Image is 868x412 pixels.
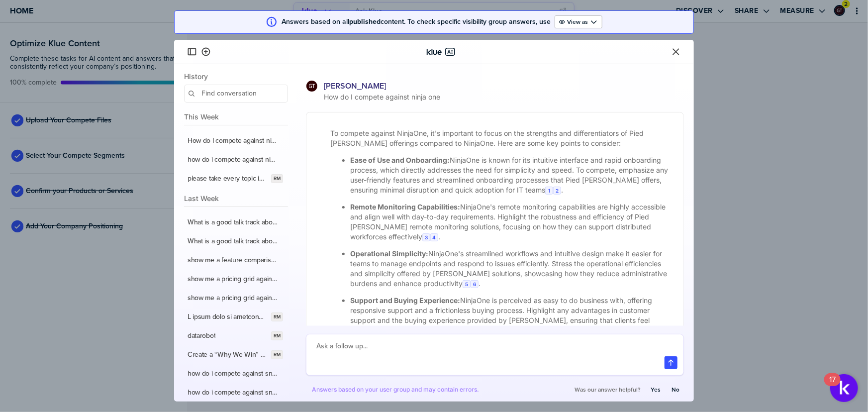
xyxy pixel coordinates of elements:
[188,369,279,378] label: how do i compete against snowflake
[306,80,318,92] div: Graham Tutti
[181,150,290,169] button: how do i compete against ninja one
[350,156,450,164] strong: Ease of Use and Onboarding:
[181,232,290,251] button: What is a good talk track about our biggest strength?
[181,213,290,232] button: What is a good talk track about our biggest strength?
[274,313,281,321] span: RM
[274,351,281,359] span: RM
[350,249,672,289] p: NinjaOne's streamlined workflows and intuitive design make it easier for teams to manage endpoint...
[350,202,672,242] p: NinjaOne's remote monitoring capabilities are highly accessible and align well with day-to-day re...
[556,188,559,194] span: 2
[274,175,281,183] span: RM
[672,386,679,394] label: No
[188,331,215,340] label: datarobot
[188,256,279,265] label: show me a feature comparison against our biggest competitors
[188,237,279,246] label: What is a good talk track about our biggest strength?
[322,92,684,102] span: How do I compete against ninja one
[829,380,836,393] div: 17
[181,289,290,308] button: show me a pricing grid against our biggest competitors
[181,131,290,150] button: How do I compete against ninja one
[184,72,288,81] span: History
[567,18,588,26] label: View as
[188,388,279,397] label: how do i compete against snowflake
[181,326,290,345] button: datarobotRM
[188,350,267,359] label: Create a “Why We Win” card against Snowflake with at least 4 winning points. For each of the 4 “W...
[188,155,279,164] label: how do i compete against ninja one
[433,234,436,240] span: 4
[324,81,386,91] span: [PERSON_NAME]
[651,386,661,394] label: Yes
[646,383,665,396] button: Yes
[184,85,288,103] input: Find conversation
[350,155,672,195] p: NinjaOne is known for its intuitive interface and rapid onboarding process, which directly addres...
[181,308,290,326] button: L ipsum dolo si ametconsec adi ELITSED doeiu temp in utlab etdolore ma aliqua. Enimad minimve qui...
[465,281,468,287] span: 5
[274,332,281,340] span: RM
[181,383,290,402] button: how do i compete against snowflake
[188,312,267,321] label: L ipsum dolo si ametconsec adi ELITSED doeiu temp in utlab etdolore ma aliqua. Enimad minimve qui...
[181,345,290,364] button: Create a “Why We Win” card against Snowflake with at least 4 winning points. For each of the 4 “W...
[350,296,460,305] strong: Support and Buying Experience:
[312,386,479,394] span: Answers based on your user group and may contain errors.
[330,128,672,148] p: To compete against NinjaOne, it's important to focus on the strengths and differentiators of Pied...
[548,188,550,194] span: 1
[188,174,267,183] label: please take every topic in the abridge battlecard and create one long card here that I can then c...
[667,383,684,396] button: No
[349,16,381,27] strong: published
[555,15,602,28] button: Open Drop
[184,194,288,203] span: Last Week
[282,18,551,26] span: Answers based on all content. To check specific visibility group answers, use
[181,270,290,289] button: show me a pricing grid against our biggest competitors
[188,275,279,284] label: show me a pricing grid against our biggest competitors
[350,203,460,211] strong: Remote Monitoring Capabilities:
[670,46,682,58] button: Close
[188,218,279,227] label: What is a good talk track about our biggest strength?
[181,169,290,188] button: please take every topic in the abridge battlecard and create one long card here that I can then c...
[473,281,476,287] span: 6
[188,294,279,303] label: show me a pricing grid against our biggest competitors
[425,234,428,240] span: 3
[181,251,290,270] button: show me a feature comparison against our biggest competitors
[181,364,290,383] button: how do i compete against snowflake
[575,386,640,394] span: Was our answer helpful?
[188,136,279,145] label: How do I compete against ninja one
[350,249,428,258] strong: Operational Simplicity:
[306,81,317,92] img: ee1355cada6433fc92aa15fbfe4afd43-sml.png
[350,296,672,335] p: NinjaOne is perceived as easy to do business with, offering responsive support and a frictionless...
[184,112,288,121] span: This Week
[830,374,858,402] button: Open Resource Center, 17 new notifications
